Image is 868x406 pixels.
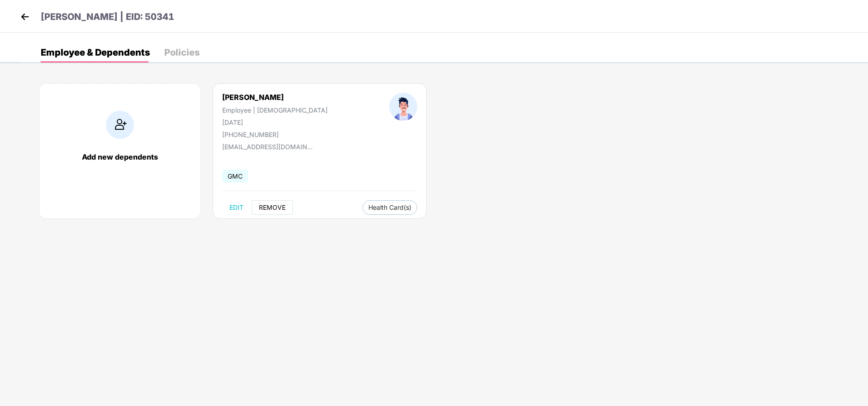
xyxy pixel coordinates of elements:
div: [PERSON_NAME] [222,93,328,102]
div: Add new dependents [48,152,191,161]
button: REMOVE [252,200,293,215]
div: [DATE] [222,118,328,126]
div: [EMAIL_ADDRESS][DOMAIN_NAME] [222,143,313,151]
span: Health Card(s) [368,205,411,210]
button: Health Card(s) [362,200,417,215]
div: Policies [164,48,200,57]
button: EDIT [222,200,251,215]
div: Employee | [DEMOGRAPHIC_DATA] [222,106,328,114]
img: profileImage [389,93,417,121]
img: addIcon [106,111,134,139]
p: [PERSON_NAME] | EID: 50341 [41,10,174,24]
div: Employee & Dependents [41,48,150,57]
span: GMC [222,170,248,183]
img: back [18,10,32,24]
span: REMOVE [259,204,286,211]
div: [PHONE_NUMBER] [222,131,328,138]
span: EDIT [229,204,243,211]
